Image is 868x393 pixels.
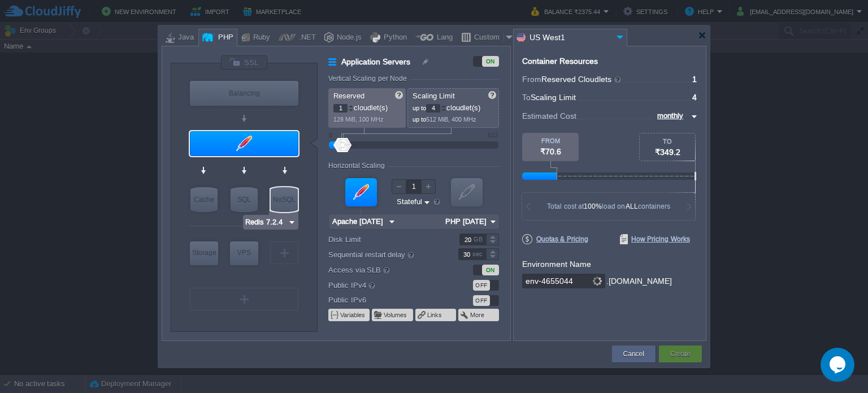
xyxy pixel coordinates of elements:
div: NoSQL Databases [271,187,298,212]
div: Custom [471,29,504,46]
label: Environment Name [522,260,591,269]
span: up to [413,105,426,111]
iframe: chat widget [821,348,857,382]
div: TO [640,138,695,145]
button: Volumes [384,310,408,319]
button: Variables [340,310,366,319]
div: NoSQL [271,187,298,212]
span: ₹70.6 [540,147,561,156]
div: Vertical Scaling per Node [328,75,410,83]
p: cloudlet(s) [413,101,495,113]
span: Quotas & Pricing [522,234,588,244]
div: 512 [488,132,498,139]
span: 128 MiB, 100 MHz [333,116,384,123]
span: From [522,75,541,84]
div: ON [482,56,499,67]
div: OFF [473,295,490,306]
div: Storage Containers [190,241,218,265]
div: OFF [473,280,490,291]
div: Python [380,29,407,46]
button: More [470,310,485,319]
div: .[DOMAIN_NAME] [606,274,672,289]
span: Reserved [333,92,364,100]
span: up to [413,116,426,123]
div: Cache [190,187,218,212]
span: Reserved Cloudlets [541,75,622,84]
div: Create New Layer [190,288,298,310]
div: SQL Databases [231,187,258,212]
span: To [522,93,531,102]
p: cloudlet(s) [333,101,402,113]
div: Balancing [190,81,298,106]
label: Access via SLB [328,264,443,276]
div: Storage [190,241,218,264]
div: Create New Layer [270,241,298,264]
span: 4 [692,93,697,102]
button: Cancel [623,348,644,360]
div: Horizontal Scaling [328,162,388,170]
div: Container Resources [522,57,598,66]
div: 0 [329,132,332,139]
span: 512 MiB, 400 MHz [426,116,476,123]
button: Create [670,348,691,360]
span: 1 [692,75,697,84]
span: Estimated Cost [522,110,576,122]
label: Public IPv6 [328,294,443,306]
div: SQL [231,187,258,212]
div: Lang [433,29,453,46]
div: Ruby [250,29,270,46]
span: Scaling Limit [531,93,576,102]
span: Scaling Limit [413,92,455,100]
label: Public IPv4 [328,279,443,291]
label: Sequential restart delay [328,248,443,261]
div: Java [175,29,194,46]
button: Links [427,310,443,319]
div: Node.js [333,29,362,46]
div: .NET [296,29,316,46]
div: sec [472,249,485,260]
div: VPS [230,241,258,264]
div: Load Balancer [190,81,298,106]
span: How Pricing Works [620,234,690,244]
div: ON [482,265,499,275]
label: Disk Limit [328,234,443,245]
div: Application Servers [190,131,298,156]
span: ₹349.2 [655,148,680,157]
div: PHP [215,29,233,46]
div: FROM [522,137,579,144]
div: GB [474,234,485,245]
div: Elastic VPS [230,241,258,265]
